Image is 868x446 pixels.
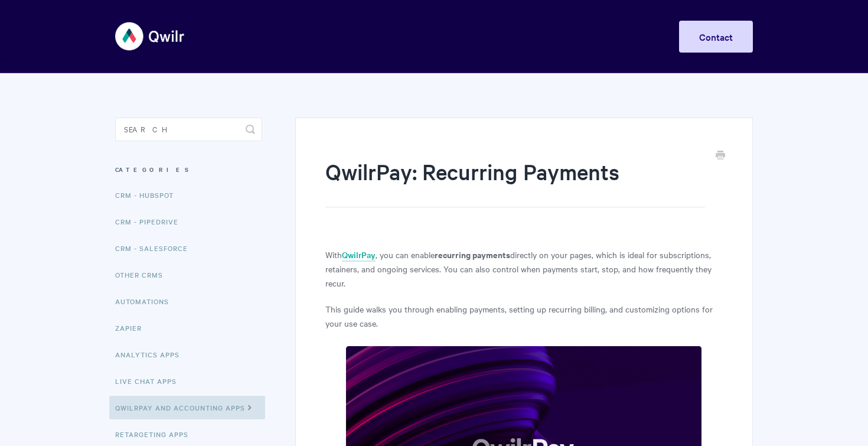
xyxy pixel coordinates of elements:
a: CRM - Salesforce [115,236,197,260]
a: CRM - HubSpot [115,183,182,207]
h1: QwilrPay: Recurring Payments [325,157,705,207]
a: Live Chat Apps [115,369,185,393]
a: Contact [679,21,753,53]
a: Print this Article [716,149,725,162]
a: Automations [115,289,178,313]
p: This guide walks you through enabling payments, setting up recurring billing, and customizing opt... [325,302,723,330]
img: Qwilr Help Center [115,14,185,58]
strong: recurring payments [435,248,510,261]
a: Zapier [115,316,151,340]
input: Search [115,118,262,141]
a: CRM - Pipedrive [115,210,187,233]
a: Retargeting Apps [115,422,197,446]
a: Analytics Apps [115,343,188,366]
a: Other CRMs [115,263,172,287]
p: With , you can enable directly on your pages, which is ideal for subscriptions, retainers, and on... [325,248,723,290]
h3: Categories [115,159,262,180]
a: QwilrPay and Accounting Apps [109,396,265,419]
a: QwilrPay [342,249,376,262]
